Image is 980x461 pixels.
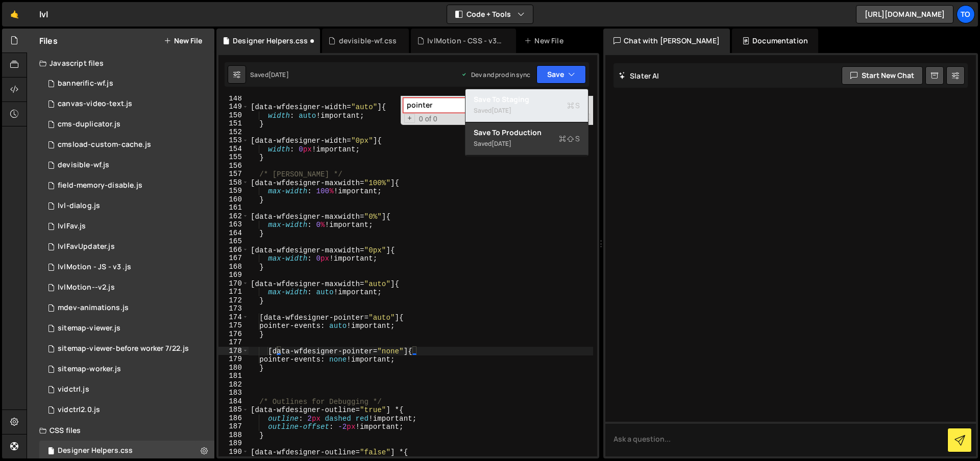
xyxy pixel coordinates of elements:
a: To [957,5,975,23]
div: canvas-video-text.js [58,99,132,109]
div: Designer Helpers.css [233,36,308,46]
div: 188 [218,431,249,440]
div: mdev-animations.js [58,303,129,313]
div: 183 [218,389,249,397]
button: Start new chat [842,66,923,85]
div: Dev and prod in sync [461,70,530,79]
div: lvlMotion--v2.js [58,283,115,292]
div: 170 [218,279,249,288]
div: Code + Tools [465,89,589,156]
div: lvlMotion - CSS - v3.css [427,36,504,46]
div: New File [524,36,567,46]
div: 3315/30356.js [39,135,214,155]
div: 162 [218,212,249,221]
div: cms-duplicator.js [58,120,120,129]
div: 169 [218,271,249,279]
div: Save to Staging [474,94,580,105]
div: 3315/5667.js [39,155,214,175]
div: sitemap-worker.js [58,365,121,374]
div: 3315/20348.js [39,94,214,114]
div: 163 [218,220,249,229]
div: bannerific-wf.js [58,79,113,88]
div: 3315/6120.js [39,73,214,94]
div: 3315/31431.js [39,216,214,237]
h2: Files [39,35,58,46]
div: devisible-wf.js [58,161,109,170]
div: 3315/20386.js [39,114,214,135]
div: Designer Helpers.css [58,446,133,455]
div: vidctrl2.0.js [58,405,100,415]
div: 167 [218,254,249,263]
div: CSS files [27,420,214,441]
span: S [559,134,580,144]
div: 3315/30984.css [39,441,214,461]
div: 3315/31060.js [39,237,214,257]
span: S [567,100,580,111]
div: 166 [218,246,249,254]
div: 177 [218,338,249,347]
div: Saved [250,70,289,79]
input: Search for [403,98,531,113]
div: 175 [218,321,249,330]
div: 3315/7472.js [39,379,214,400]
div: 168 [218,263,249,271]
div: 160 [218,195,249,204]
div: cmsload-custom-cache.js [58,140,151,149]
div: lvlFavUpdater.js [58,242,115,251]
div: Chat with [PERSON_NAME] [603,29,730,53]
div: [DATE] [492,139,511,148]
div: 187 [218,422,249,431]
span: Toggle Replace mode [404,114,415,123]
div: [DATE] [492,106,511,115]
div: 148 [218,94,249,103]
div: 3315/19435.js [39,298,214,318]
div: 150 [218,111,249,120]
div: 3315/5908.js [39,175,214,196]
div: 149 [218,103,249,111]
div: 152 [218,128,249,137]
div: 154 [218,145,249,153]
div: 172 [218,296,249,305]
button: Save to ProductionS Saved[DATE] [465,122,588,156]
div: 173 [218,304,249,313]
button: Save [536,65,586,84]
div: field-memory-disable.js [58,181,142,190]
div: 3315/18149.js [39,359,214,379]
div: 3315/19846.js [39,277,214,298]
div: 179 [218,355,249,364]
a: [URL][DOMAIN_NAME] [856,5,953,23]
div: 184 [218,397,249,406]
div: 186 [218,414,249,423]
div: 189 [218,439,249,448]
h2: Slater AI [619,71,659,81]
div: 165 [218,237,249,246]
div: lvlMotion - JS - v3 .js [58,263,131,272]
div: 3315/8059.js [39,400,214,420]
div: 190 [218,448,249,456]
div: 180 [218,364,249,372]
div: 164 [218,229,249,238]
a: 🤙 [2,2,27,27]
div: [DATE] [268,70,289,79]
div: sitemap-viewer-before worker 7/22.js [58,344,189,353]
div: 153 [218,136,249,145]
div: 3315/12173.js [39,318,214,339]
div: lvl-dialog.js [58,201,100,211]
div: 174 [218,313,249,322]
div: vidctrl.js [58,385,89,394]
div: 171 [218,288,249,296]
div: devisible-wf.css [339,36,397,46]
div: 176 [218,330,249,339]
div: Saved [474,105,580,117]
div: Javascript files [27,53,214,73]
div: 158 [218,178,249,187]
div: 3315/30892.js [39,257,214,277]
div: 178 [218,347,249,355]
div: 155 [218,153,249,162]
div: Documentation [732,29,818,53]
div: 151 [218,119,249,128]
div: 161 [218,203,249,212]
div: 3315/18153.js [39,339,214,359]
div: 159 [218,187,249,195]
